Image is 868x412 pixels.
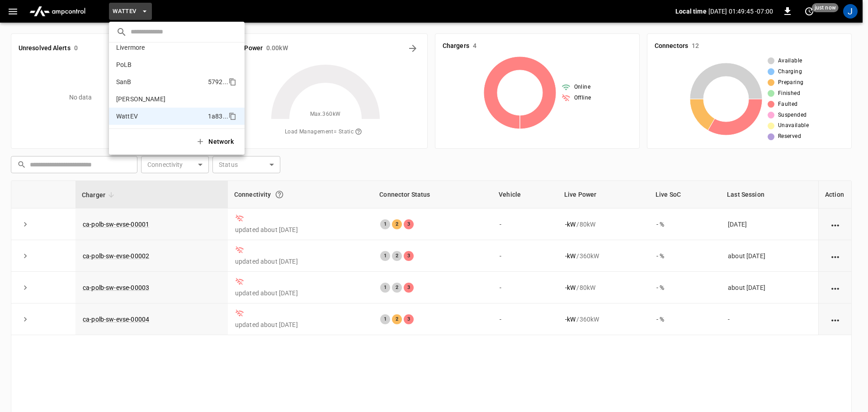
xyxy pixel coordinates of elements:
p: [PERSON_NAME] [116,95,165,104]
div: copy [228,111,238,122]
p: Livermore [116,43,145,52]
div: copy [228,76,238,87]
p: PoLB [116,60,132,69]
p: SanB [116,77,132,86]
button: Network [190,133,241,151]
p: WattEV [116,112,138,121]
